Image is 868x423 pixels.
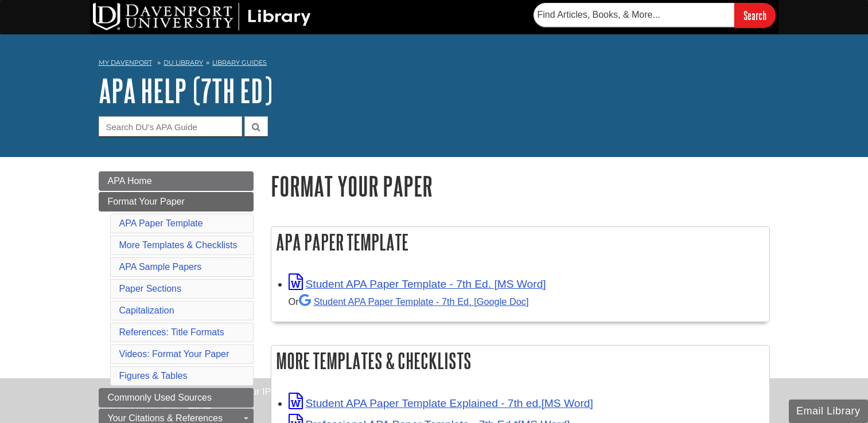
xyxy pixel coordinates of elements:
[299,296,529,307] a: Student APA Paper Template - 7th Ed. [Google Doc]
[164,58,203,66] a: DU Library
[99,58,152,68] a: My Davenport
[119,349,229,359] a: Videos: Format Your Paper
[108,176,152,186] span: APA Home
[108,393,212,402] span: Commonly Used Sources
[108,413,223,423] span: Your Citations & References
[534,3,734,27] input: Find Articles, Books, & More...
[99,116,242,136] input: Search DU's APA Guide
[534,3,776,28] form: Searches DU Library's articles, books, and more
[734,3,776,28] input: Search
[119,327,224,337] a: References: Title Formats
[271,171,770,201] h1: Format Your Paper
[108,197,185,206] span: Format Your Paper
[119,371,188,381] a: Figures & Tables
[99,171,254,191] a: APA Home
[212,58,267,66] a: Library Guides
[789,399,868,423] button: Email Library
[99,388,254,408] a: Commonly Used Sources
[289,296,529,307] small: Or
[99,55,770,73] nav: breadcrumb
[119,240,238,250] a: More Templates & Checklists
[289,278,546,290] a: Link opens in new window
[119,262,202,272] a: APA Sample Papers
[99,73,273,108] a: APA Help (7th Ed)
[289,397,593,409] a: Link opens in new window
[119,284,182,293] a: Paper Sections
[271,227,769,257] h2: APA Paper Template
[99,192,254,211] a: Format Your Paper
[93,3,311,30] img: DU Library
[119,305,174,315] a: Capitalization
[119,218,203,228] a: APA Paper Template
[271,346,769,376] h2: More Templates & Checklists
